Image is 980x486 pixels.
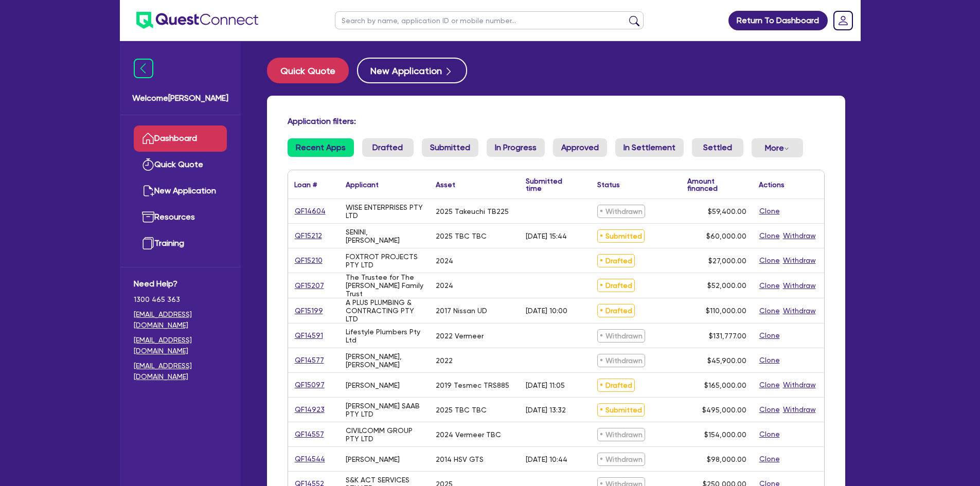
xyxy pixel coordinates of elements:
div: [DATE] 11:05 [526,381,565,389]
h4: Application filters: [288,116,825,126]
a: Training [134,230,227,257]
a: QF15207 [294,280,325,292]
a: Return To Dashboard [728,11,828,30]
button: Clone [759,404,780,416]
a: Approved [553,138,607,157]
span: Withdrawn [597,354,645,367]
span: $131,777.00 [709,332,746,340]
div: 2014 HSV GTS [436,455,484,463]
span: $154,000.00 [704,430,746,439]
a: QF14923 [294,404,325,416]
span: Withdrawn [597,453,645,466]
div: Status [597,181,620,188]
div: Submitted time [526,177,576,192]
div: The Trustee for The [PERSON_NAME] Family Trust [346,273,423,298]
span: $110,000.00 [706,307,746,315]
span: $45,900.00 [707,356,746,365]
a: Quick Quote [267,58,357,83]
button: Clone [759,354,780,366]
a: In Settlement [615,138,684,157]
a: QF14604 [294,205,326,217]
div: [PERSON_NAME] [346,381,400,389]
div: CIVILCOMM GROUP PTY LTD [346,426,423,443]
span: $495,000.00 [702,406,746,414]
span: Drafted [597,379,635,392]
button: Withdraw [782,379,816,391]
a: In Progress [487,138,545,157]
div: Actions [759,181,785,188]
button: Clone [759,280,780,292]
button: Dropdown toggle [752,138,803,157]
span: $98,000.00 [707,455,746,463]
a: [EMAIL_ADDRESS][DOMAIN_NAME] [134,335,227,356]
a: [EMAIL_ADDRESS][DOMAIN_NAME] [134,309,227,331]
div: [DATE] 15:44 [526,232,567,240]
span: $52,000.00 [707,281,746,290]
span: Need Help? [134,278,227,290]
a: Quick Quote [134,152,227,178]
a: Submitted [422,138,478,157]
button: Clone [759,379,780,391]
a: QF14544 [294,453,326,465]
div: Lifestyle Plumbers Pty Ltd [346,328,423,344]
img: quest-connect-logo-blue [136,12,258,29]
button: Clone [759,330,780,341]
button: Clone [759,230,780,242]
div: [PERSON_NAME] SAAB PTY LTD [346,402,423,418]
div: 2022 Vermeer [436,332,484,340]
span: Submitted [597,403,645,417]
div: WISE ENTERPRISES PTY LTD [346,203,423,220]
span: Submitted [597,229,645,243]
div: 2019 Tesmec TRS885 [436,381,509,389]
div: SENINI, [PERSON_NAME] [346,228,423,244]
button: Quick Quote [267,58,349,83]
div: Applicant [346,181,379,188]
button: New Application [357,58,467,83]
input: Search by name, application ID or mobile number... [335,11,644,29]
div: [PERSON_NAME] [346,455,400,463]
img: new-application [142,185,154,197]
a: QF15097 [294,379,325,391]
a: QF15212 [294,230,323,242]
div: 2025 Takeuchi TB225 [436,207,509,215]
div: Loan # [294,181,317,188]
span: Drafted [597,279,635,292]
span: Withdrawn [597,428,645,441]
span: Withdrawn [597,329,645,343]
div: 2024 Vermeer TBC [436,430,501,439]
div: [DATE] 13:32 [526,406,566,414]
a: Dashboard [134,125,227,152]
a: Drafted [362,138,414,157]
div: [DATE] 10:00 [526,307,567,315]
span: Drafted [597,254,635,267]
span: $165,000.00 [704,381,746,389]
span: 1300 465 363 [134,294,227,305]
a: New Application [134,178,227,204]
button: Clone [759,205,780,217]
span: Welcome [PERSON_NAME] [132,92,228,104]
div: 2024 [436,281,453,290]
a: QF15210 [294,255,323,266]
div: 2017 Nissan UD [436,307,487,315]
div: FOXTROT PROJECTS PTY LTD [346,253,423,269]
div: [DATE] 10:44 [526,455,567,463]
a: QF14557 [294,428,325,440]
div: 2024 [436,257,453,265]
img: quick-quote [142,158,154,171]
a: QF14577 [294,354,325,366]
div: A PLUS PLUMBING & CONTRACTING PTY LTD [346,298,423,323]
div: 2025 TBC TBC [436,232,487,240]
button: Clone [759,428,780,440]
div: Amount financed [687,177,746,192]
a: QF14591 [294,330,324,341]
a: Settled [692,138,743,157]
div: 2022 [436,356,453,365]
a: QF15199 [294,305,324,317]
button: Withdraw [782,280,816,292]
button: Withdraw [782,230,816,242]
button: Clone [759,453,780,465]
a: Dropdown toggle [830,7,857,34]
button: Clone [759,255,780,266]
span: $60,000.00 [706,232,746,240]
